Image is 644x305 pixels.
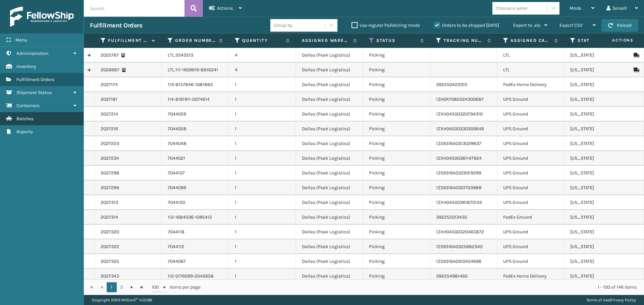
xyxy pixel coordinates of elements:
td: [US_STATE] [564,225,631,239]
a: Terms of Use [586,298,609,302]
td: 7044099 [162,180,229,195]
a: Go to the last page [137,282,147,292]
td: 112-0176099-2042658 [162,269,229,284]
td: [US_STATE] [564,48,631,63]
td: 1 [229,77,296,92]
label: Use regular Palletizing mode [352,22,420,28]
a: 1Z59316A0313029837 [436,141,481,146]
td: 4 [229,63,296,77]
a: 1 [107,282,117,292]
a: 2027216 [101,126,118,132]
span: Containers [16,103,40,108]
td: 1 [229,225,296,239]
td: Picking [363,92,430,107]
a: 1ZXH04500320465872 [436,229,484,235]
div: Group by [274,22,292,29]
p: Copyright 2023 Milliard™ v 1.0.186 [92,295,152,305]
label: Assigned Carrier Service [511,37,551,44]
a: 2026687 [101,67,119,73]
td: 7044120 [162,195,229,210]
td: Dallas (Peak Logistics) [296,195,363,210]
a: 2027320 [101,229,119,235]
a: 2027234 [101,155,119,162]
label: Tracking Number [443,37,484,44]
td: [US_STATE] [564,92,631,107]
span: Actions [591,35,638,46]
td: Dallas (Peak Logistics) [296,180,363,195]
td: Picking [363,107,430,122]
td: 1 [229,151,296,166]
a: 2027313 [101,199,118,206]
td: 7044058 [162,122,229,136]
a: 2027214 [101,111,118,118]
td: LTL [497,48,564,63]
a: 2027325 [101,258,119,265]
td: UPS Ground [497,92,564,107]
td: UPS Ground [497,180,564,195]
a: 1Z59316A0310454696 [436,258,481,264]
td: Picking [363,225,430,239]
a: 392250423310 [436,82,467,87]
td: Picking [363,122,430,136]
a: 1Z59316A0325682340 [436,244,483,249]
td: [US_STATE] [564,63,631,77]
td: [US_STATE] [564,254,631,269]
td: 1 [229,136,296,151]
td: [US_STATE] [564,210,631,225]
label: Order Number [175,37,216,44]
td: 7044048 [162,136,229,151]
a: 1Z59316A0301703988 [436,185,482,190]
td: 1 [229,239,296,254]
span: Actions [217,5,233,11]
div: 1 - 100 of 146 items [210,284,637,291]
i: Mark as Shipped [634,53,638,58]
td: Picking [363,239,430,254]
td: 7044059 [162,107,229,122]
td: [US_STATE] [564,269,631,284]
span: Inventory [16,64,36,69]
td: UPS Ground [497,195,564,210]
td: [US_STATE] [564,151,631,166]
a: Go to the next page [127,282,137,292]
a: 2027181 [101,96,117,103]
span: Go to the last page [139,285,145,290]
a: 392254981460 [436,273,468,279]
td: LTL.111-1909619-8816241 [162,63,229,77]
td: Picking [363,63,430,77]
td: 1 [229,166,296,180]
h3: Fulfillment Orders [90,21,142,29]
a: 2027298 [101,170,119,176]
a: 2 [117,282,127,292]
td: Dallas (Peak Logistics) [296,269,363,284]
td: Dallas (Peak Logistics) [296,210,363,225]
div: Choose a seller [496,5,528,12]
td: [US_STATE] [564,195,631,210]
td: Picking [363,210,430,225]
td: LTL.SS43513 [162,48,229,63]
td: UPS Ground [497,239,564,254]
td: Picking [363,166,430,180]
td: 1 [229,180,296,195]
a: 2027343 [101,273,119,280]
td: UPS Ground [497,225,564,239]
td: Dallas (Peak Logistics) [296,107,363,122]
span: Export CSV [559,22,583,28]
td: 7044021 [162,151,229,166]
td: Picking [363,77,430,92]
td: FedEx Home Delivery [497,269,564,284]
td: 7044112 [162,239,229,254]
td: Dallas (Peak Logistics) [296,92,363,107]
span: 100 [152,284,162,291]
td: 7044067 [162,254,229,269]
td: Dallas (Peak Logistics) [296,48,363,63]
span: Go to the next page [129,285,135,290]
td: Picking [363,151,430,166]
span: Administration [16,51,48,56]
td: 7044118 [162,225,229,239]
td: Dallas (Peak Logistics) [296,136,363,151]
td: Picking [363,48,430,63]
button: Reload [602,19,638,31]
td: 1 [229,210,296,225]
td: 1 [229,107,296,122]
a: 1ZXH04500361870142 [436,200,482,205]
